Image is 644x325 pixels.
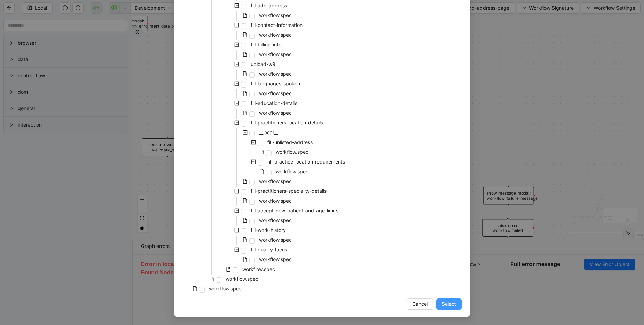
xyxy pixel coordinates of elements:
[259,237,292,243] span: workflow.spec
[258,236,293,244] span: workflow.spec
[259,71,292,77] span: workflow.spec
[412,300,428,308] span: Cancel
[259,129,278,135] span: __local__
[259,110,292,116] span: workflow.spec
[259,198,292,204] span: workflow.spec
[436,298,462,310] button: Select
[258,11,293,20] span: workflow.spec
[258,70,293,78] span: workflow.spec
[274,148,310,156] span: workflow.spec
[258,50,293,59] span: workflow.spec
[243,52,248,57] span: file
[258,109,293,117] span: workflow.spec
[234,228,239,233] span: minus-square
[226,267,231,272] span: file
[251,247,287,252] span: fill-quality-focus
[243,13,248,18] span: file
[234,120,239,125] span: minus-square
[234,247,239,252] span: minus-square
[259,169,264,174] span: file
[243,179,248,184] span: file
[259,51,292,57] span: workflow.spec
[258,31,293,39] span: workflow.spec
[442,300,456,308] span: Select
[259,150,264,154] span: file
[234,189,239,194] span: minus-square
[258,128,279,137] span: __local__
[258,89,293,98] span: workflow.spec
[251,22,303,28] span: fill-contact-information
[249,21,304,29] span: fill-contact-information
[259,32,292,38] span: workflow.spec
[258,177,293,186] span: workflow.spec
[207,285,243,293] span: workflow.spec
[209,277,214,281] span: file
[251,227,286,233] span: fill-work-history
[259,12,292,18] span: workflow.spec
[267,139,313,145] span: fill-unlisted-address
[209,286,242,292] span: workflow.spec
[193,286,197,291] span: file
[241,265,276,273] span: workflow.spec
[224,275,260,283] span: workflow.spec
[243,218,248,223] span: file
[251,100,297,106] span: fill-education-details
[258,255,293,264] span: workflow.spec
[234,208,239,213] span: minus-square
[243,198,248,203] span: file
[274,167,310,176] span: workflow.spec
[234,42,239,47] span: minus-square
[251,159,256,164] span: minus-square
[249,99,299,107] span: fill-education-details
[251,188,327,194] span: fill-practitioners-speciality-details
[249,187,328,195] span: fill-practitioners-speciality-details
[251,41,281,47] span: fill-billing-info
[234,23,239,28] span: minus-square
[266,138,314,146] span: fill-unlisted-address
[251,2,287,8] span: fill-add-address
[266,158,346,166] span: fill-practice-location-requirements
[249,245,289,254] span: fill-quality-focus
[242,266,275,272] span: workflow.spec
[243,257,248,262] span: file
[243,111,248,115] span: file
[258,216,293,225] span: workflow.spec
[259,90,292,96] span: workflow.spec
[407,298,433,310] button: Cancel
[234,101,239,106] span: minus-square
[249,60,277,68] span: upload-w9
[243,32,248,37] span: file
[234,3,239,8] span: minus-square
[249,226,287,234] span: fill-work-history
[276,149,308,155] span: workflow.spec
[259,178,292,184] span: workflow.spec
[234,81,239,86] span: minus-square
[259,256,292,262] span: workflow.spec
[251,61,275,67] span: upload-w9
[258,197,293,205] span: workflow.spec
[251,120,323,126] span: fill-practitioners-location-details
[243,237,248,242] span: file
[267,159,345,165] span: fill-practice-location-requirements
[249,206,340,215] span: fill-accept-new-patient-and-age-limits
[249,80,301,88] span: fill-languages-spoken
[249,40,283,49] span: fill-billing-info
[243,130,248,135] span: minus-square
[243,71,248,76] span: file
[251,81,300,86] span: fill-languages-spoken
[243,91,248,96] span: file
[276,168,308,174] span: workflow.spec
[251,140,256,145] span: minus-square
[259,217,292,223] span: workflow.spec
[234,62,239,67] span: minus-square
[251,207,338,213] span: fill-accept-new-patient-and-age-limits
[249,1,289,10] span: fill-add-address
[226,276,258,282] span: workflow.spec
[249,119,324,127] span: fill-practitioners-location-details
